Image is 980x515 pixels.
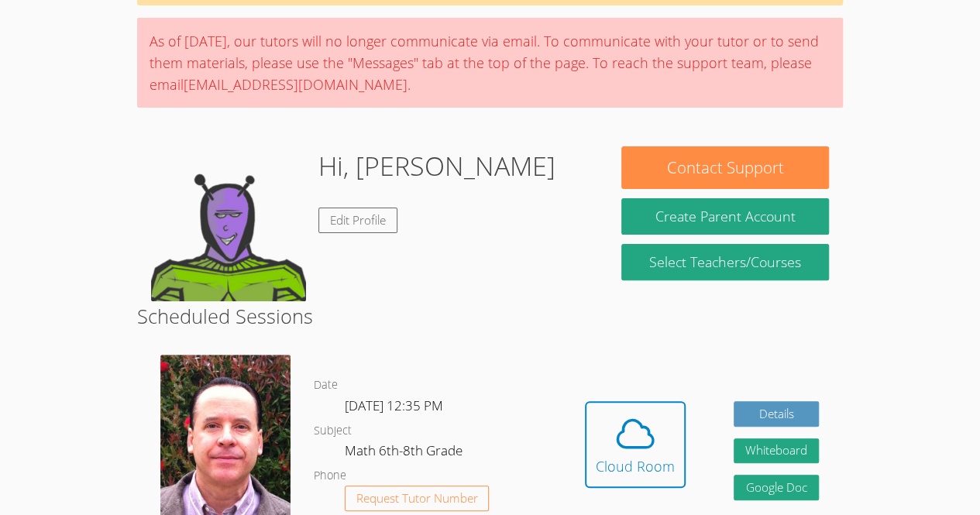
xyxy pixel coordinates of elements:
[585,401,686,488] button: Cloud Room
[621,198,828,235] button: Create Parent Account
[734,438,819,464] button: Whiteboard
[151,146,306,301] img: default.png
[318,208,397,233] a: Edit Profile
[734,475,819,500] a: Google Doc
[314,421,352,441] dt: Subject
[345,440,466,466] dd: Math 6th-8th Grade
[356,493,478,504] span: Request Tutor Number
[345,486,490,511] button: Request Tutor Number
[314,376,338,395] dt: Date
[596,455,675,477] div: Cloud Room
[137,301,843,331] h2: Scheduled Sessions
[137,18,843,108] div: As of [DATE], our tutors will no longer communicate via email. To communicate with your tutor or ...
[621,244,828,280] a: Select Teachers/Courses
[314,466,346,486] dt: Phone
[734,401,819,427] a: Details
[621,146,828,189] button: Contact Support
[318,146,555,186] h1: Hi, [PERSON_NAME]
[345,397,443,414] span: [DATE] 12:35 PM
